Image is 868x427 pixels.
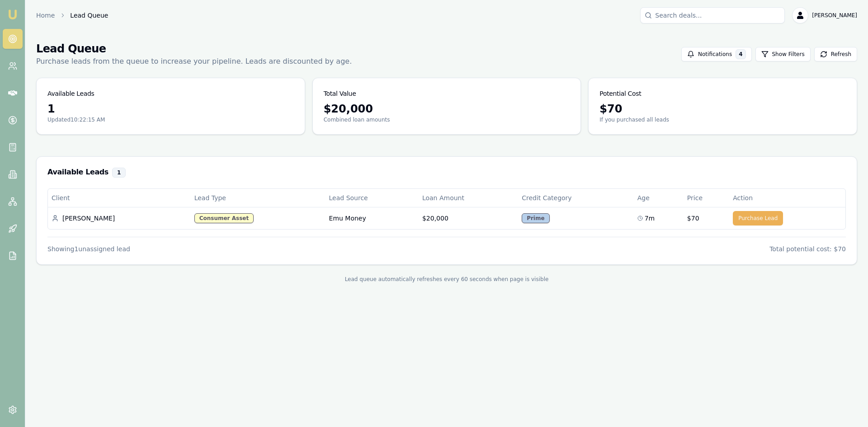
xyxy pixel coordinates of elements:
img: emu-icon-u.png [7,9,18,20]
h3: Available Leads [47,89,94,98]
th: Lead Source [325,189,419,207]
th: Price [684,189,729,207]
button: Purchase Lead [733,211,783,225]
th: Loan Amount [419,189,518,207]
p: Combined loan amounts [324,116,570,123]
div: $ 70 [599,102,846,116]
h1: Lead Queue [36,42,352,56]
div: Lead queue automatically refreshes every 60 seconds when page is visible [36,276,857,283]
input: Search deals [640,7,785,23]
div: 1 [112,168,126,178]
th: Lead Type [191,189,325,207]
th: Age [634,189,684,207]
span: Lead Queue [70,11,108,20]
button: Show Filters [755,47,811,61]
a: Home [36,11,55,20]
span: 7m [645,214,655,223]
h3: Total Value [324,89,356,98]
button: Refresh [814,47,857,61]
div: 4 [736,49,745,59]
h3: Potential Cost [599,89,641,98]
p: Purchase leads from the queue to increase your pipeline. Leads are discounted by age. [36,56,352,67]
span: [PERSON_NAME] [812,12,857,19]
span: $70 [687,214,699,223]
div: $ 20,000 [324,102,570,116]
th: Credit Category [518,189,634,207]
nav: breadcrumb [36,11,108,20]
div: Consumer Asset [194,213,254,223]
th: Action [729,189,845,207]
h3: Available Leads [47,168,846,178]
div: [PERSON_NAME] [52,214,187,223]
p: Updated 10:22:15 AM [47,116,294,123]
td: $20,000 [419,207,518,229]
div: Total potential cost: $70 [769,244,846,253]
th: Client [48,189,191,207]
button: Notifications4 [681,47,751,61]
td: Emu Money [325,207,419,229]
div: 1 [47,102,294,116]
div: Prime [522,213,549,223]
div: Showing 1 unassigned lead [47,244,130,253]
p: If you purchased all leads [599,116,846,123]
